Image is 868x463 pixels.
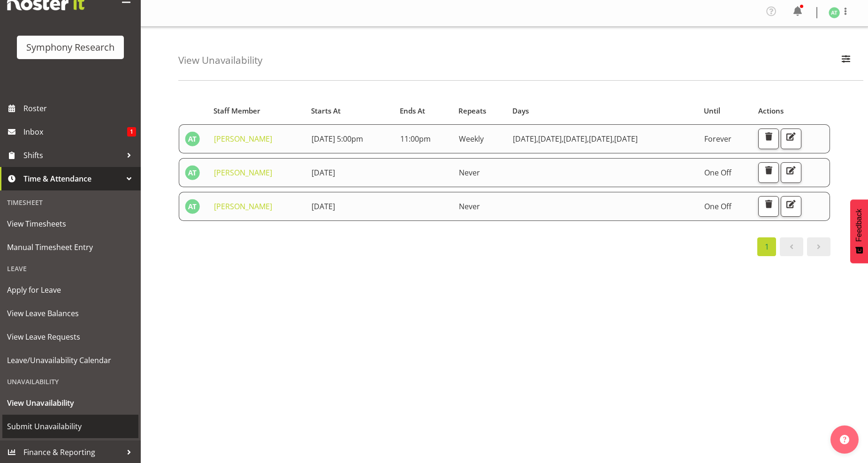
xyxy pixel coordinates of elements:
button: Edit Unavailability [781,196,801,217]
button: Delete Unavailability [758,196,779,217]
span: Inbox [23,125,127,139]
span: , [587,134,589,144]
span: View Leave Requests [7,330,134,344]
span: View Timesheets [7,217,134,231]
span: 1 [127,127,136,137]
span: Leave/Unavailability Calendar [7,353,134,367]
button: Filter Employees [836,50,856,71]
span: Never [459,167,480,178]
a: View Leave Balances [2,302,138,325]
button: Edit Unavailability [781,162,801,183]
a: [PERSON_NAME] [214,201,272,212]
span: [DATE] [312,167,335,178]
button: Edit Unavailability [781,129,801,149]
span: One Off [704,201,731,212]
span: [DATE] [312,201,335,212]
div: Until [704,106,747,116]
a: [PERSON_NAME] [214,167,272,178]
button: Feedback - Show survey [850,199,868,263]
img: angela-tunnicliffe1838.jpg [185,199,200,214]
img: help-xxl-2.png [840,435,849,444]
a: View Unavailability [2,391,138,415]
div: Days [512,106,693,116]
a: Leave/Unavailability Calendar [2,349,138,372]
span: [DATE] [538,134,563,144]
h4: View Unavailability [178,55,262,66]
div: Timesheet [2,193,138,212]
span: , [562,134,563,144]
span: Time & Attendance [23,172,122,186]
div: Unavailability [2,372,138,391]
span: Weekly [459,134,484,144]
span: Finance & Reporting [23,445,122,459]
span: , [612,134,614,144]
span: View Leave Balances [7,306,134,320]
div: Staff Member [213,106,300,116]
span: View Unavailability [7,396,134,410]
div: Starts At [311,106,389,116]
span: Forever [704,134,731,144]
span: [DATE] [513,134,538,144]
img: angela-tunnicliffe1838.jpg [185,131,200,146]
div: Actions [758,106,825,116]
span: Feedback [855,209,863,242]
span: Manual Timesheet Entry [7,240,134,254]
div: Ends At [400,106,448,116]
a: Manual Timesheet Entry [2,235,138,259]
span: , [536,134,538,144]
button: Delete Unavailability [758,129,779,149]
div: Leave [2,259,138,278]
span: [DATE] [589,134,614,144]
a: Apply for Leave [2,278,138,302]
span: One Off [704,167,731,178]
img: angela-tunnicliffe1838.jpg [829,7,840,18]
div: Symphony Research [26,40,114,54]
span: [DATE] [614,134,638,144]
span: 11:00pm [400,134,431,144]
span: Roster [23,101,136,115]
span: [DATE] [563,134,589,144]
img: angela-tunnicliffe1838.jpg [185,165,200,180]
span: Apply for Leave [7,283,134,297]
a: View Leave Requests [2,325,138,349]
a: [PERSON_NAME] [214,134,272,144]
span: Shifts [23,148,122,162]
span: Submit Unavailability [7,419,134,433]
span: Never [459,201,480,212]
span: [DATE] 5:00pm [312,134,363,144]
div: Repeats [458,106,502,116]
a: View Timesheets [2,212,138,235]
a: Submit Unavailability [2,415,138,438]
button: Delete Unavailability [758,162,779,183]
